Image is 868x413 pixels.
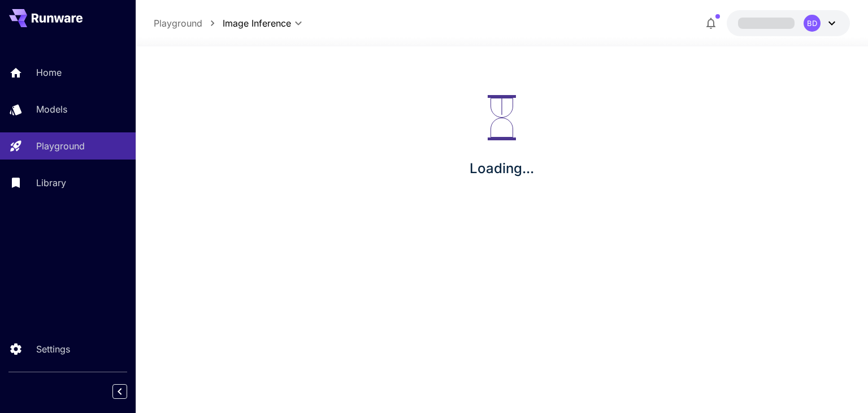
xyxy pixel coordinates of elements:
[36,176,66,190] p: Library
[112,384,127,399] button: Collapse sidebar
[36,139,85,153] p: Playground
[727,10,850,36] button: BD
[154,16,223,30] nav: breadcrumb
[804,15,821,32] div: BD
[223,16,291,30] span: Image Inference
[154,16,202,30] a: Playground
[36,66,62,79] p: Home
[36,102,67,116] p: Models
[121,381,136,402] div: Collapse sidebar
[470,158,534,179] p: Loading...
[36,342,70,356] p: Settings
